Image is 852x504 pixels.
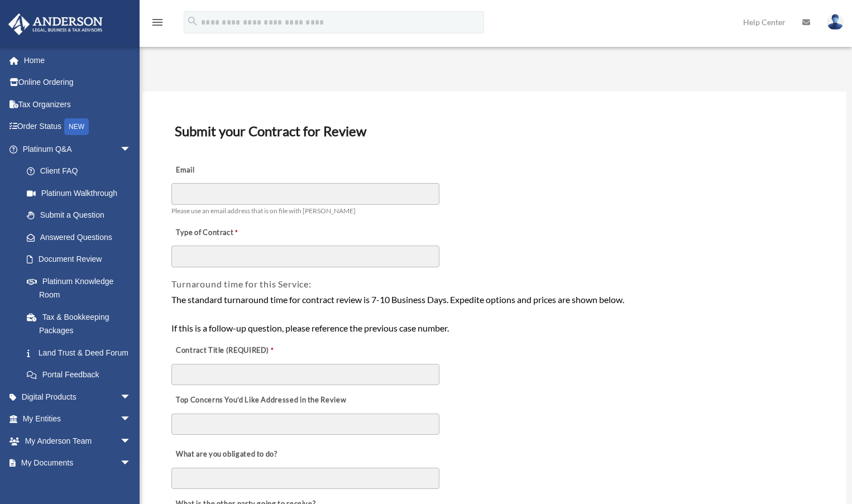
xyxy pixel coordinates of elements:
[16,248,142,271] a: Document Review
[8,49,148,71] a: Home
[151,20,164,29] a: menu
[827,14,844,30] img: User Pic
[16,306,148,342] a: Tax & Bookkeeping Packages
[171,292,817,335] div: The standard turnaround time for contract review is 7-10 Business Days. Expedite options and pric...
[170,119,818,143] h3: Submit your Contract for Review
[8,386,148,408] a: Digital Productsarrow_drop_down
[171,447,283,462] label: What are you obligated to do?
[120,452,142,475] span: arrow_drop_down
[8,138,148,160] a: Platinum Q&Aarrow_drop_down
[8,430,148,452] a: My Anderson Teamarrow_drop_down
[171,162,283,178] label: Email
[171,225,283,241] label: Type of Contract
[171,207,356,215] span: Please use an email address that is on file with [PERSON_NAME]
[8,452,148,474] a: My Documentsarrow_drop_down
[5,13,106,35] img: Anderson Advisors Platinum Portal
[120,408,142,431] span: arrow_drop_down
[16,270,148,306] a: Platinum Knowledge Room
[120,138,142,161] span: arrow_drop_down
[16,160,148,183] a: Client FAQ
[171,393,349,409] label: Top Concerns You’d Like Addressed in the Review
[8,71,148,94] a: Online Ordering
[8,93,148,116] a: Tax Organizers
[186,15,199,27] i: search
[16,364,148,386] a: Portal Feedback
[120,386,142,409] span: arrow_drop_down
[171,279,311,289] span: Turnaround time for this Service:
[16,342,148,364] a: Land Trust & Deed Forum
[16,182,148,204] a: Platinum Walkthrough
[8,116,148,138] a: Order StatusNEW
[16,226,148,248] a: Answered Questions
[171,343,283,359] label: Contract Title (REQUIRED)
[151,16,164,29] i: menu
[16,204,148,227] a: Submit a Question
[64,118,89,135] div: NEW
[8,408,148,430] a: My Entitiesarrow_drop_down
[120,430,142,453] span: arrow_drop_down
